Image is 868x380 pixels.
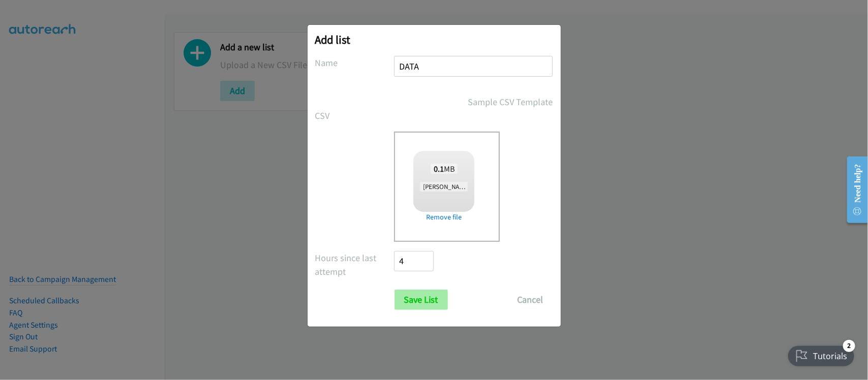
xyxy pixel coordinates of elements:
iframe: Checklist [782,336,860,372]
a: Sample CSV Template [468,95,553,109]
label: CSV [315,109,395,122]
span: [PERSON_NAME] + Terracom - Dell Technologies - Dell SG MY VN TH PH Video Podcast Drive FY26Q3.csv [420,182,706,192]
button: Cancel [508,290,553,310]
label: Hours since last attempt [315,251,395,278]
input: Save List [395,290,448,310]
strong: 0.1 [434,164,444,174]
span: MB [431,164,458,174]
iframe: Resource Center [839,149,868,230]
h2: Add list [315,33,553,47]
a: Remove file [413,212,474,223]
label: Name [315,56,395,70]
